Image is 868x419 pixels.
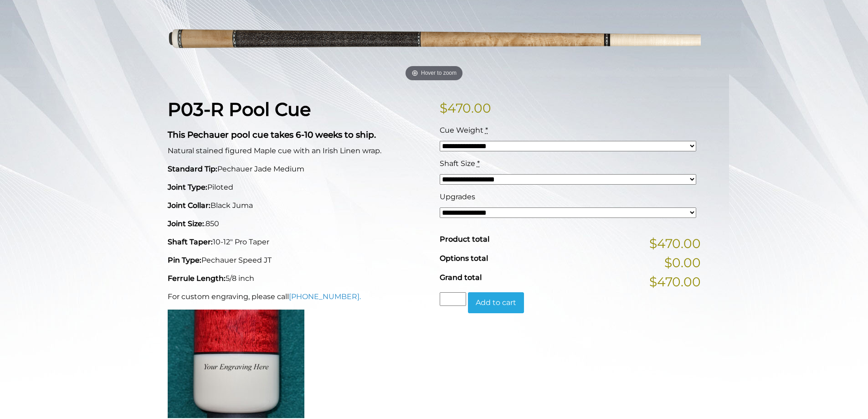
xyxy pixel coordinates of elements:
p: Black Juma [168,200,429,211]
strong: Shaft Taper: [168,238,213,246]
p: Pechauer Speed JT [168,255,429,266]
span: Options total [440,254,488,263]
span: Shaft Size [440,159,475,168]
strong: Joint Collar: [168,201,211,210]
span: Grand total [440,273,482,282]
strong: Pin Type: [168,256,201,264]
strong: Standard Tip: [168,165,217,173]
p: 10-12" Pro Taper [168,237,429,248]
abbr: required [477,159,480,168]
button: Add to cart [468,292,524,313]
p: Pechauer Jade Medium [168,164,429,175]
strong: This Pechauer pool cue takes 6-10 weeks to ship. [168,129,376,140]
span: $470.00 [649,272,701,291]
bdi: 470.00 [440,100,491,116]
abbr: required [485,126,488,134]
p: 5/8 inch [168,273,429,284]
span: Product total [440,235,489,243]
span: $470.00 [649,234,701,253]
span: Upgrades [440,192,475,201]
span: $ [440,100,447,116]
p: Natural stained figured Maple cue with an Irish Linen wrap. [168,145,429,156]
input: Product quantity [440,292,466,306]
span: Cue Weight [440,126,483,134]
p: .850 [168,218,429,229]
p: For custom engraving, please call [168,291,429,302]
strong: Ferrule Length: [168,274,226,283]
strong: Joint Size: [168,219,204,228]
p: Piloted [168,182,429,193]
strong: P03-R Pool Cue [168,98,311,120]
span: $0.00 [664,253,701,272]
strong: Joint Type: [168,183,207,191]
a: [PHONE_NUMBER]. [289,292,361,301]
